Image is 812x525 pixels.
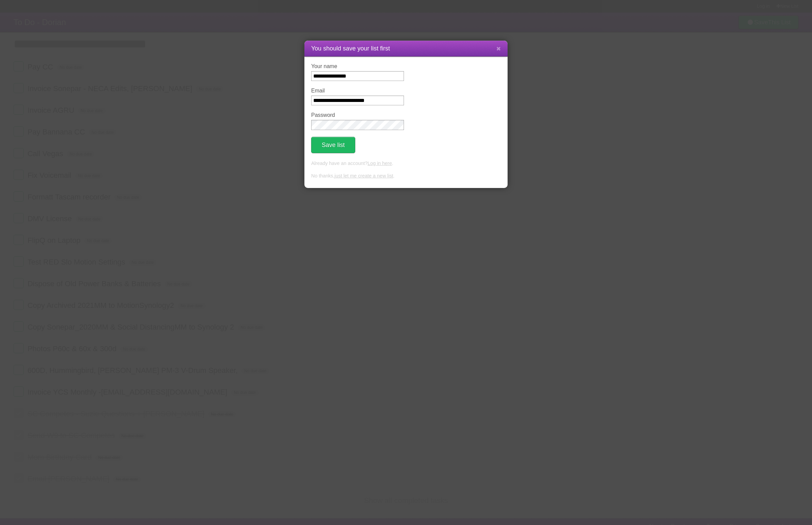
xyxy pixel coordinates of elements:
[311,88,404,94] label: Email
[311,63,404,69] label: Your name
[311,44,501,53] h1: You should save your list first
[311,112,404,118] label: Password
[311,137,355,153] button: Save list
[311,172,501,180] p: No thanks, .
[367,161,392,166] a: Log in here
[335,173,393,178] a: just let me create a new list
[311,160,501,167] p: Already have an account? .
